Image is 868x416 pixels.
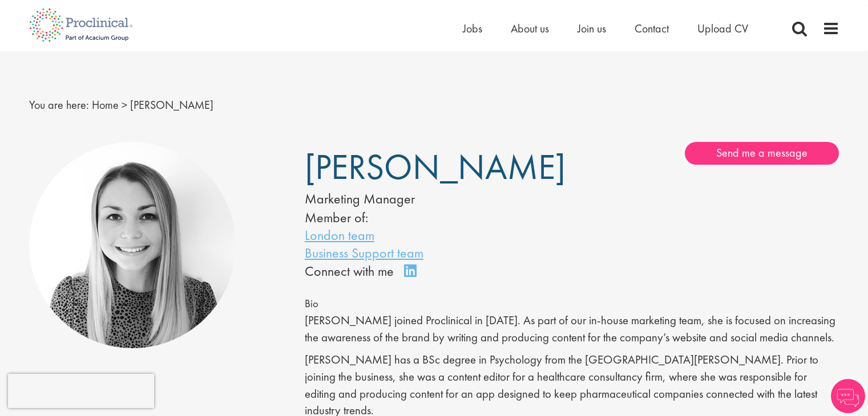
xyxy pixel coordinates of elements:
a: Upload CV [697,21,748,36]
span: > [122,97,127,112]
div: Marketing Manager [305,189,538,209]
img: Hannah Burke [29,142,236,349]
p: [PERSON_NAME] joined Proclinical in [DATE]. As part of our in-house marketing team, she is focuse... [305,312,839,346]
iframe: reCAPTCHA [8,374,154,408]
span: [PERSON_NAME] [130,97,213,112]
label: Member of: [305,209,368,226]
span: [PERSON_NAME] [305,144,566,190]
a: About us [511,21,549,36]
a: Jobs [463,21,482,36]
a: Business Support team [305,244,423,262]
img: Chatbot [831,379,865,413]
a: Contact [635,21,669,36]
span: Bio [305,297,318,311]
span: You are here: [29,97,89,112]
a: Join us [578,21,606,36]
a: London team [305,226,374,244]
a: breadcrumb link [92,97,119,112]
a: Send me a message [685,142,839,165]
